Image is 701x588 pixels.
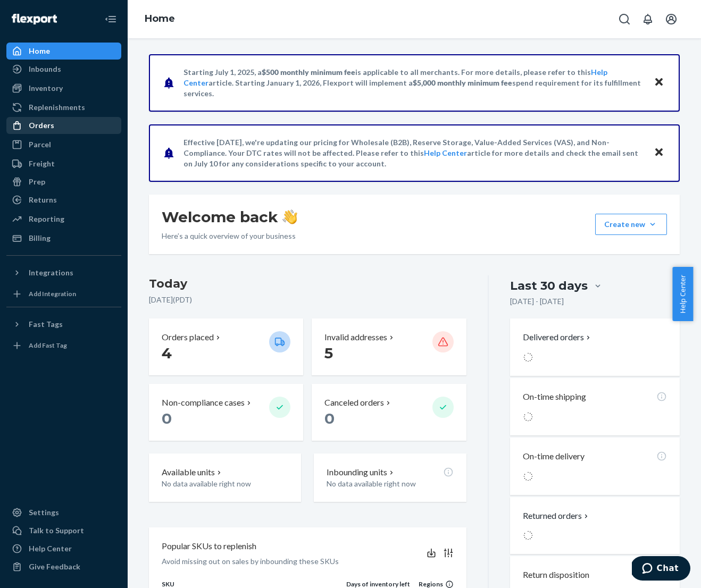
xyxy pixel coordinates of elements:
button: Help Center [672,267,693,321]
div: Freight [29,158,55,169]
button: Close Navigation [100,9,121,30]
p: On-time shipping [523,391,586,403]
button: Give Feedback [6,558,121,575]
div: Add Fast Tag [29,341,67,350]
a: Returns [6,191,121,208]
button: Talk to Support [6,522,121,539]
p: Popular SKUs to replenish [162,540,256,552]
div: Add Integration [29,289,76,298]
button: Non-compliance cases 0 [149,384,303,441]
div: Replenishments [29,102,85,113]
img: Flexport logo [12,14,57,24]
ol: breadcrumbs [136,4,183,35]
div: Home [29,46,50,56]
button: Canceled orders 0 [312,384,466,441]
div: Settings [29,507,59,518]
p: Avoid missing out on sales by inbounding these SKUs [162,556,339,567]
button: Open notifications [637,9,658,30]
a: Home [6,43,121,60]
iframe: Opens a widget where you can chat to one of our agents [632,556,690,583]
div: Fast Tags [29,319,63,330]
p: On-time delivery [523,450,585,463]
button: Close [652,145,666,161]
span: 5 [324,344,333,362]
p: Inbounding units [327,466,387,478]
div: Inbounds [29,64,61,74]
a: Replenishments [6,99,121,116]
div: Inventory [29,83,63,94]
div: Orders [29,120,54,131]
button: Returned orders [523,510,590,522]
p: No data available right now [327,478,453,489]
p: Effective [DATE], we're updating our pricing for Wholesale (B2B), Reserve Storage, Value-Added Se... [183,137,644,169]
span: $5,000 monthly minimum fee [413,78,512,87]
button: Delivered orders [523,331,592,343]
button: Open account menu [661,9,682,30]
p: Starting July 1, 2025, a is applicable to all merchants. For more details, please refer to this a... [183,67,644,99]
div: Talk to Support [29,525,84,536]
a: Freight [6,155,121,172]
h1: Welcome back [162,207,297,226]
a: Parcel [6,136,121,153]
div: Parcel [29,139,51,150]
button: Open Search Box [614,9,635,30]
p: Orders placed [162,331,214,343]
a: Orders [6,117,121,134]
span: 0 [324,409,335,427]
a: Inventory [6,80,121,97]
button: Inbounding unitsNo data available right now [314,453,466,502]
a: Help Center [424,148,467,157]
button: Available unitsNo data available right now [149,453,301,502]
div: Help Center [29,543,72,554]
p: Non-compliance cases [162,397,245,409]
button: Fast Tags [6,316,121,333]
div: Billing [29,233,51,243]
a: Reporting [6,211,121,228]
a: Billing [6,230,121,247]
a: Help Center [6,540,121,557]
a: Home [145,13,175,24]
p: No data available right now [162,478,288,489]
button: Orders placed 4 [149,318,303,375]
p: Here’s a quick overview of your business [162,231,297,241]
span: $500 monthly minimum fee [262,68,355,77]
p: [DATE] - [DATE] [510,296,564,307]
a: Settings [6,504,121,521]
a: Add Fast Tag [6,337,121,354]
div: Prep [29,177,45,187]
a: Add Integration [6,285,121,303]
button: Create new [595,214,667,235]
div: Last 30 days [510,278,588,294]
p: Invalid addresses [324,331,387,343]
p: Canceled orders [324,397,384,409]
h3: Today [149,275,466,292]
button: Invalid addresses 5 [312,318,466,375]
p: [DATE] ( PDT ) [149,295,466,305]
p: Return disposition [523,569,589,581]
span: 0 [162,409,172,427]
a: Prep [6,173,121,190]
img: hand-wave emoji [282,209,297,224]
a: Inbounds [6,61,121,78]
span: 4 [162,344,172,362]
div: Returns [29,195,57,205]
div: Give Feedback [29,561,80,572]
button: Close [652,75,666,90]
div: Integrations [29,267,73,278]
button: Integrations [6,264,121,281]
p: Available units [162,466,215,478]
div: Reporting [29,214,64,224]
